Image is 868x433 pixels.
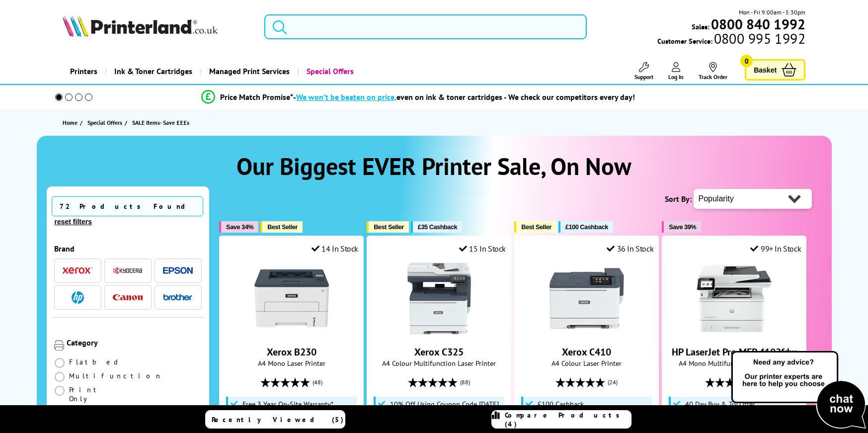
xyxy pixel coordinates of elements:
button: Save 39% [662,221,701,233]
img: Xerox C410 [550,261,624,336]
button: Epson [160,264,196,277]
a: Printers [63,59,105,84]
button: £35 Cashback [411,221,462,233]
span: Mon - Fri 9:00am - 5:30pm [739,7,805,17]
span: Special Offers [87,117,122,128]
a: Xerox C325 [402,328,476,338]
img: Epson [163,267,193,274]
span: Flatbed [69,357,121,366]
div: - even on ink & toner cartridges - We check our competitors every day! [293,92,635,102]
a: 0800 840 1992 [710,19,805,29]
span: A4 Colour Laser Printer [520,358,653,368]
span: Save 34% [226,223,253,231]
span: 0 [740,55,753,67]
span: (24) [608,373,618,392]
img: Xerox C325 [402,261,476,336]
span: £35 Cashback [418,223,457,231]
b: 0800 840 1992 [711,15,805,33]
a: Log In [668,62,684,81]
span: Sales: [692,22,710,31]
div: 14 In Stock [312,244,358,254]
span: £100 Cashback [565,223,608,231]
span: Price Match Promise* [220,92,293,102]
img: Open Live Chat window [729,349,868,431]
span: Print Only [69,385,128,403]
span: Support [634,73,653,81]
img: Category [54,341,64,350]
a: Xerox C410 [550,328,624,338]
span: Log In [668,73,684,81]
span: Free 3 Year On-Site Warranty* [242,400,333,408]
span: £100 Cashback [538,400,584,408]
button: Best Seller [514,221,556,233]
a: Printerland Logo [63,15,252,39]
a: Support [634,62,653,81]
span: A4 Colour Multifunction Laser Printer [372,358,506,368]
img: Brother [163,294,193,301]
img: HP [72,291,84,304]
span: (48) [313,373,322,392]
button: £100 Cashback [558,221,613,233]
div: 99+ In Stock [750,244,801,254]
a: Managed Print Services [200,59,297,84]
span: 72 Products Found [52,196,203,216]
span: A4 Mono Laser Printer [225,358,358,368]
a: HP LaserJet Pro MFP 4102fdw [697,328,772,338]
span: Best Seller [374,223,404,231]
span: Recently Viewed (5) [212,415,344,424]
a: Special Offers [297,59,361,84]
a: Xerox B230 [267,346,316,358]
span: 40 Day Buy & Try Offer [685,400,755,408]
span: (88) [460,373,470,392]
a: Xerox C410 [562,346,611,358]
span: Sort By: [665,194,692,204]
button: Xerox [60,264,95,277]
div: Category [67,338,202,347]
img: Canon [113,294,143,301]
img: Printerland Logo [63,15,218,37]
div: 15 In Stock [459,244,506,254]
div: 36 In Stock [607,244,653,254]
a: Home [63,117,80,128]
span: Compare Products (4) [505,411,631,429]
button: HP [60,291,95,304]
img: HP LaserJet Pro MFP 4102fdw [697,261,772,336]
div: Brand [54,244,202,254]
img: Xerox B230 [254,261,329,336]
img: Kyocera [113,267,143,274]
span: A4 Mono Multifunction Laser Printer [667,358,801,368]
span: Ink & Toner Cartridges [114,59,192,84]
a: Xerox C325 [414,346,464,358]
button: Best Seller [260,221,303,233]
a: HP LaserJet Pro MFP 4102fdw [672,346,796,358]
button: Brother [160,291,196,304]
button: Save 34% [219,221,258,233]
button: Kyocera [110,264,146,277]
span: Save 39% [669,223,696,231]
li: modal_Promise [42,88,795,106]
button: Canon [110,291,146,304]
a: Basket 0 [745,59,805,81]
span: Customer Service: [657,34,805,46]
a: Special Offers [87,117,125,128]
span: 10% Off Using Coupon Code [DATE] [390,400,499,408]
span: Multifunction [69,371,162,380]
a: Ink & Toner Cartridges [105,59,200,84]
span: Basket [754,63,777,77]
span: Best Seller [521,223,552,231]
h1: Our Biggest EVER Printer Sale, On Now [47,151,822,181]
span: 0800 995 1992 [712,34,805,43]
a: Track Order [699,62,727,81]
a: Recently Viewed (5) [205,410,345,429]
span: Best Seller [267,223,298,231]
button: Best Seller [367,221,409,233]
a: Compare Products (4) [491,410,631,429]
span: We won’t be beaten on price, [296,92,396,102]
img: Xerox [63,267,92,274]
span: SALE Items- Save £££s [132,119,189,126]
button: reset filters [52,217,95,226]
a: Xerox B230 [254,328,329,338]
